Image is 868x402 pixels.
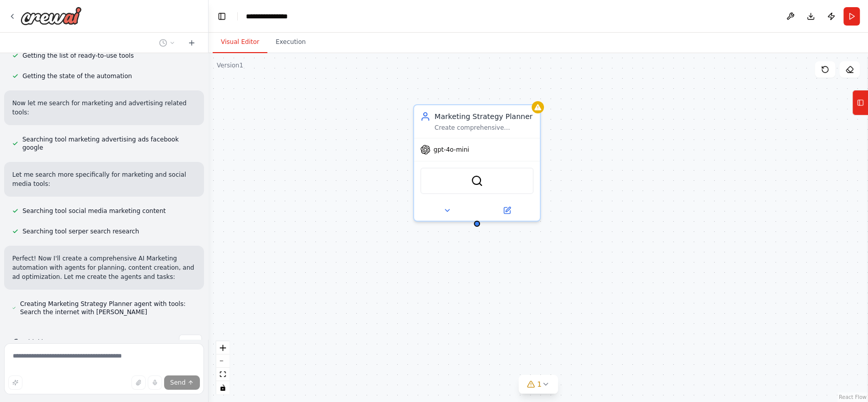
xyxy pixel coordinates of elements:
[22,52,134,60] span: Getting the list of ready-to-use tools
[433,146,469,154] span: gpt-4o-mini
[435,111,534,122] div: Marketing Strategy Planner
[471,175,483,187] img: SerperDevTool
[216,341,230,354] button: zoom in
[22,227,139,235] span: Searching tool serper search research
[20,300,196,316] span: Creating Marketing Strategy Planner agent with tools: Search the internet with [PERSON_NAME]
[216,354,230,368] button: zoom out
[184,37,200,49] button: Start a new chat
[12,254,196,281] p: Perfect! Now I'll create a comprehensive AI Marketing automation with agents for planning, conten...
[131,375,146,390] button: Upload files
[22,135,196,152] span: Searching tool marketing advertising ads facebook google
[839,394,866,400] a: React Flow attribution
[20,7,82,25] img: Logo
[148,375,162,390] button: Click to speak your automation idea
[179,335,202,350] button: Stop
[216,381,230,394] button: toggle interactivity
[215,9,229,23] button: Hide left sidebar
[519,375,558,394] button: 1
[22,72,132,80] span: Getting the state of the automation
[25,338,57,346] span: Thinking...
[8,375,22,390] button: Improve this prompt
[184,338,197,346] span: Stop
[164,375,200,390] button: Send
[478,204,536,217] button: Open in side panel
[22,207,166,215] span: Searching tool social media marketing content
[413,104,541,222] div: Marketing Strategy PlannerCreate comprehensive marketing strategies and campaign plans for {busin...
[12,170,196,188] p: Let me search more specifically for marketing and social media tools:
[12,99,196,117] p: Now let me search for marketing and advertising related tools:
[217,61,243,69] div: Version 1
[216,368,230,381] button: fit view
[155,37,179,49] button: Switch to previous chat
[246,11,297,21] nav: breadcrumb
[213,32,267,53] button: Visual Editor
[267,32,314,53] button: Execution
[537,379,542,389] span: 1
[435,124,534,132] div: Create comprehensive marketing strategies and campaign plans for {business_type} targeting {targe...
[170,379,186,387] span: Send
[216,341,230,394] div: React Flow controls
